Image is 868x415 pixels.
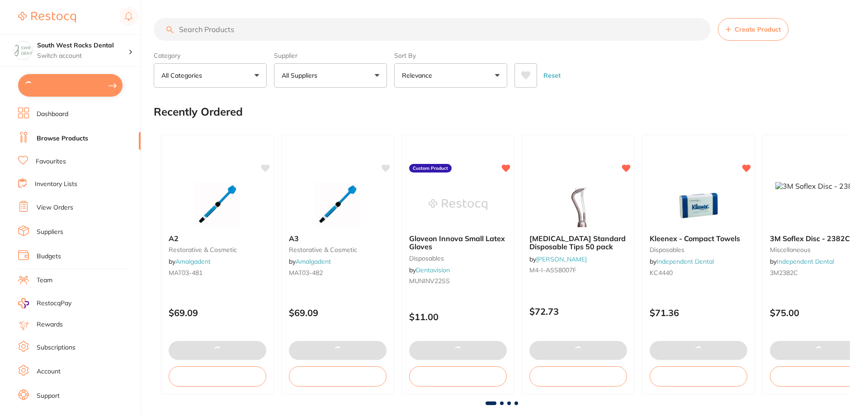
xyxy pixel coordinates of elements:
[770,257,834,266] span: by
[282,71,321,80] p: All Suppliers
[289,257,331,266] span: by
[18,7,76,28] a: Restocq Logo
[770,308,868,318] p: $75.00
[718,18,788,41] button: Create Product
[18,298,71,308] a: RestocqPay
[541,63,563,88] button: Reset
[650,246,747,253] small: disposables
[289,308,387,318] p: $69.09
[169,257,211,266] span: by
[154,63,267,88] button: All Categories
[529,266,627,274] small: M4-I-ASS8007F
[18,12,76,23] img: Restocq Logo
[154,51,267,60] label: Category
[18,298,29,308] img: RestocqPay
[394,63,507,88] button: Relevance
[409,234,507,251] b: Gloveon Innova Small Latex Gloves
[409,277,507,284] small: MUNINV22SS
[289,234,387,242] b: A3
[14,42,32,60] img: South West Rocks Dental
[656,257,714,266] a: Independent Dental
[650,269,747,276] small: KC4440
[188,182,247,227] img: A2
[154,106,243,118] h2: Recently Ordered
[289,269,387,276] small: MAT03-482
[416,266,450,274] a: Dentavision
[529,234,627,251] b: AQUACARE Standard Disposable Tips 50 pack
[409,164,452,173] label: Custom Product
[37,41,128,50] h4: South West Rocks Dental
[529,255,587,263] span: by
[409,266,450,274] span: by
[650,234,747,242] b: Kleenex - Compact Towels
[775,182,862,190] img: 3M Soflex Disc - 2382C
[37,252,61,261] a: Budgets
[770,269,868,276] small: 3M2382C
[169,246,266,253] small: restorative & cosmetic
[289,246,387,253] small: restorative & cosmetic
[735,26,781,33] span: Create Product
[35,180,77,189] a: Inventory Lists
[536,255,587,263] a: [PERSON_NAME]
[175,257,211,266] a: Amalgadent
[37,367,61,376] a: Account
[37,276,52,285] a: Team
[650,257,714,266] span: by
[529,306,627,317] p: $72.73
[37,299,71,308] span: RestocqPay
[37,110,68,119] a: Dashboard
[770,246,868,253] small: miscellaneous
[36,157,66,166] a: Favourites
[169,234,266,242] b: A2
[161,71,206,80] p: All Categories
[394,51,507,60] label: Sort By
[549,182,608,227] img: AQUACARE Standard Disposable Tips 50 pack
[770,234,868,242] b: 3M Soflex Disc - 2382C
[37,134,88,143] a: Browse Products
[37,203,73,212] a: View Orders
[37,228,63,237] a: Suppliers
[296,257,331,266] a: Amalgadent
[777,257,834,266] a: Independent Dental
[409,255,507,262] small: disposables
[308,182,367,227] img: A3
[429,182,487,227] img: Gloveon Innova Small Latex Gloves
[37,392,60,401] a: Support
[274,51,387,60] label: Supplier
[274,63,387,88] button: All Suppliers
[37,51,128,61] p: Switch account
[402,71,436,80] p: Relevance
[650,308,747,318] p: $71.36
[169,269,266,276] small: MAT03-481
[37,343,75,352] a: Subscriptions
[409,312,507,322] p: $11.00
[169,308,266,318] p: $69.09
[669,182,728,227] img: Kleenex - Compact Towels
[154,18,711,41] input: Search Products
[37,320,63,329] a: Rewards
